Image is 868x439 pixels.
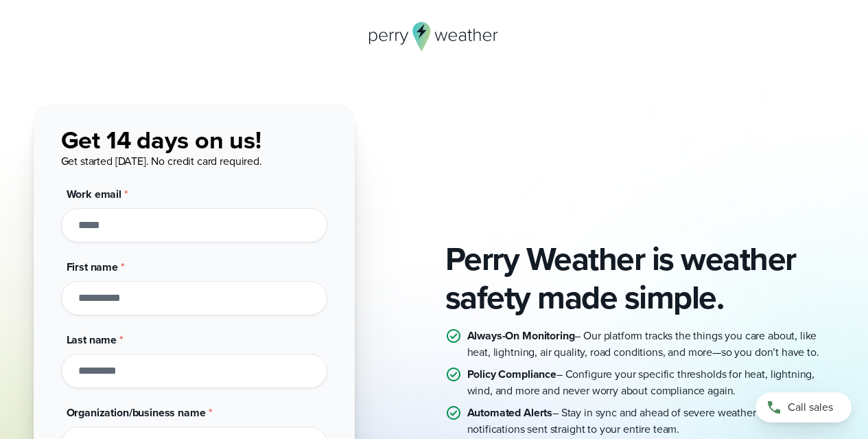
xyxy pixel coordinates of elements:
h2: Perry Weather is weather safety made simple. [445,240,835,317]
strong: Automated Alerts [467,405,553,420]
span: Organization/business name [67,405,206,420]
span: Work email [67,186,121,202]
p: – Stay in sync and ahead of severe weather with instant notifications sent straight to your entir... [467,405,835,438]
p: – Our platform tracks the things you care about, like heat, lightning, air quality, road conditio... [467,328,835,361]
span: First name [67,259,118,275]
a: Call sales [755,392,852,423]
span: Last name [67,332,117,348]
span: Call sales [788,399,833,416]
strong: Always-On Monitoring [467,328,575,344]
span: Get 14 days on us! [61,122,261,158]
strong: Policy Compliance [467,366,556,382]
p: – Configure your specific thresholds for heat, lightning, wind, and more and never worry about co... [467,366,835,399]
span: Get started [DATE]. No credit card required. [61,153,262,169]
